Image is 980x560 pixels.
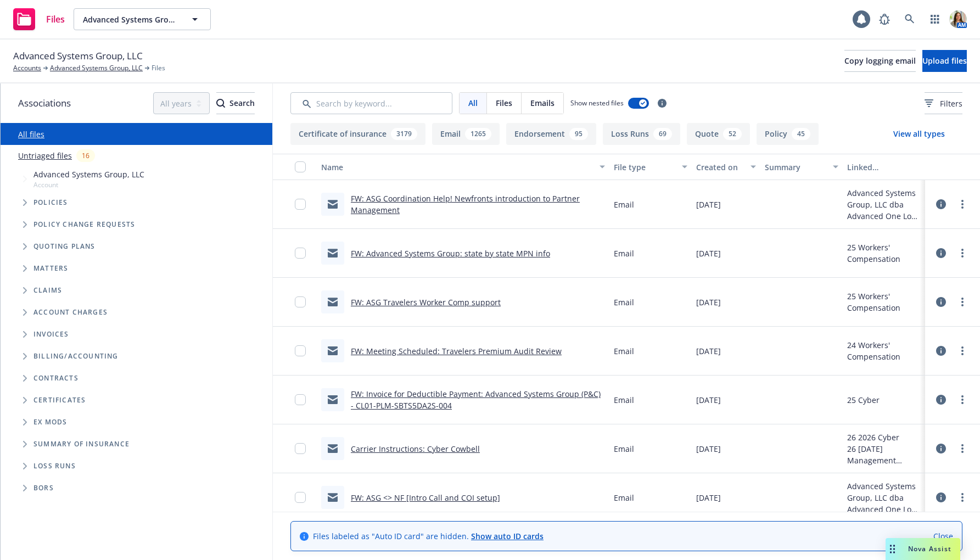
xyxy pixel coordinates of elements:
a: FW: ASG <> NF [Intro Call and COI setup] [351,492,500,503]
div: Name [321,161,593,173]
span: Account [33,180,144,189]
div: 16 [76,149,95,162]
span: Upload files [922,55,967,66]
input: Toggle Row Selected [295,199,306,210]
div: Advanced Systems Group, LLC dba Advanced One Low Voltage [847,187,921,222]
button: Name [317,154,609,180]
a: more [956,393,969,406]
div: Created on [696,161,744,173]
span: Advanced Systems Group, LLC [13,49,143,63]
span: Advanced Systems Group, LLC [83,14,178,25]
div: Folder Tree Example [1,345,272,499]
span: Contracts [33,375,79,382]
button: File type [609,154,692,180]
div: Linked associations [847,161,921,173]
span: Files [46,15,65,24]
a: All files [18,129,44,139]
button: Upload files [922,50,967,72]
a: more [956,198,969,211]
button: Policy [757,123,819,145]
button: Summary [760,154,843,180]
div: 24 Workers' Compensation [847,339,921,362]
span: [DATE] [696,296,721,308]
div: 45 [792,128,810,140]
button: Nova Assist [886,538,960,560]
span: [DATE] [696,443,721,455]
a: more [956,491,969,504]
div: 69 [653,128,672,140]
button: Certificate of insurance [290,123,425,145]
a: Accounts [13,63,41,73]
a: more [956,344,969,357]
a: Files [9,4,69,35]
div: Search [216,93,255,114]
a: Untriaged files [18,150,72,161]
span: All [468,97,478,109]
a: FW: Meeting Scheduled: Travelers Premium Audit Review [351,346,562,356]
span: [DATE] [696,199,721,210]
input: Toggle Row Selected [295,394,306,405]
a: more [956,442,969,455]
span: [DATE] [696,492,721,503]
button: Endorsement [506,123,596,145]
a: Carrier Instructions: Cyber Cowbell [351,444,480,454]
a: FW: Advanced Systems Group: state by state MPN info [351,248,550,259]
span: Files labeled as "Auto ID card" are hidden. [313,530,544,542]
span: Invoices [33,331,69,338]
span: Email [614,394,634,406]
div: 1265 [465,128,491,140]
input: Select all [295,161,306,172]
button: View all types [876,123,962,145]
button: Filters [925,92,962,114]
a: Advanced Systems Group, LLC [50,63,143,73]
a: Show auto ID cards [471,531,544,541]
span: Associations [18,96,71,110]
a: Switch app [924,8,946,30]
span: Summary of insurance [33,441,130,447]
div: 95 [569,128,588,140]
div: 26 [DATE] Management Liability, Errors and Omissions, Cyber, Workers' Compensation, Commercial Pa... [847,443,921,466]
span: Show nested files [570,98,624,108]
span: Filters [940,98,962,109]
span: [DATE] [696,248,721,259]
span: Nova Assist [908,544,951,553]
span: Quoting plans [33,243,96,250]
div: 3179 [391,128,417,140]
span: Loss Runs [33,463,76,469]
div: Advanced Systems Group, LLC dba Advanced One Low Voltage [847,480,921,515]
span: Email [614,248,634,259]
span: [DATE] [696,394,721,406]
span: [DATE] [696,345,721,357]
span: Email [614,443,634,455]
div: 52 [723,128,742,140]
div: Summary [765,161,826,173]
a: Search [899,8,921,30]
button: Created on [692,154,760,180]
button: Linked associations [843,154,925,180]
span: Email [614,199,634,210]
span: Policies [33,199,68,206]
div: Drag to move [886,538,899,560]
div: 25 Workers' Compensation [847,242,921,265]
div: 26 2026 Cyber [847,432,921,443]
input: Toggle Row Selected [295,492,306,503]
input: Toggle Row Selected [295,296,306,307]
div: Tree Example [1,166,272,345]
button: Loss Runs [603,123,680,145]
span: Email [614,296,634,308]
img: photo [949,10,967,28]
span: Policy change requests [33,221,135,228]
span: Email [614,492,634,503]
div: 25 Workers' Compensation [847,290,921,313]
span: BORs [33,485,54,491]
div: 25 Cyber [847,394,880,406]
a: more [956,295,969,309]
button: Email [432,123,500,145]
button: Quote [687,123,750,145]
span: Advanced Systems Group, LLC [33,169,144,180]
span: Account charges [33,309,108,316]
a: FW: ASG Coordination Help! Newfronts introduction to Partner Management [351,193,580,215]
span: Emails [530,97,555,109]
button: Copy logging email [844,50,916,72]
a: FW: ASG Travelers Worker Comp support [351,297,501,307]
